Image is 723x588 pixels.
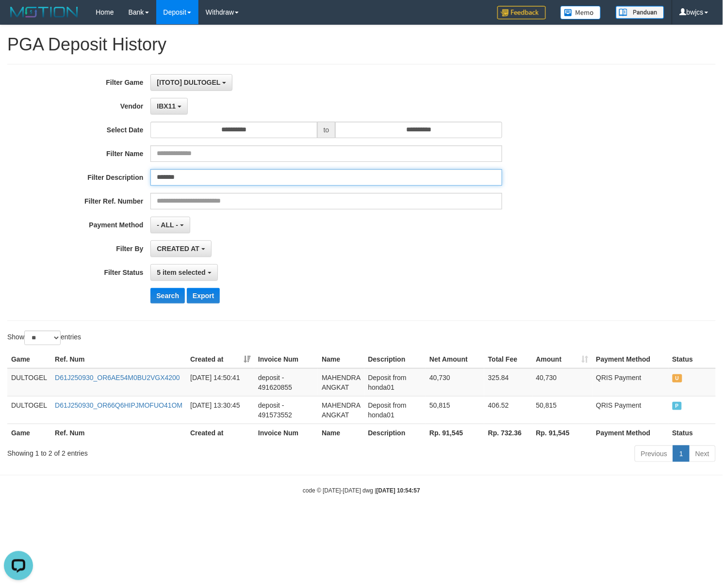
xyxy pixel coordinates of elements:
a: D61J250930_OR66Q6HIPJMOFUO41OM [55,401,182,409]
strong: [DATE] 10:54:57 [377,487,420,494]
th: Payment Method [592,424,669,442]
th: Invoice Num [254,424,318,442]
th: Status [669,350,716,368]
th: Description [364,424,426,442]
span: IBX11 [157,102,176,110]
small: code © [DATE]-[DATE] dwg | [303,487,420,494]
th: Game [7,350,51,368]
th: Amount: activate to sort column ascending [532,350,592,368]
th: Name [318,424,364,442]
td: QRIS Payment [592,396,669,424]
a: D61J250930_OR6AE54M0BU2VGX4200 [55,374,180,381]
button: 5 item selected [150,264,217,281]
td: 50,815 [532,396,592,424]
span: [ITOTO] DULTOGEL [157,79,220,86]
td: 325.84 [484,368,532,397]
td: 406.52 [484,396,532,424]
label: Show entries [7,331,81,345]
span: PAID [673,402,682,410]
img: Feedback.jpg [497,6,546,19]
button: Export [187,288,220,303]
td: deposit - 491620855 [254,368,318,397]
span: UNPAID [673,374,682,382]
th: Description [364,350,426,368]
td: DULTOGEL [7,396,51,424]
th: Invoice Num [254,350,318,368]
th: Created at: activate to sort column ascending [186,350,254,368]
th: Payment Method [592,350,669,368]
td: DULTOGEL [7,368,51,397]
th: Status [669,424,716,442]
th: Ref. Num [51,350,186,368]
button: Search [150,288,185,303]
td: 40,730 [532,368,592,397]
td: 50,815 [426,396,484,424]
td: 40,730 [426,368,484,397]
button: Open LiveChat chat widget [4,4,33,33]
a: Next [689,445,716,462]
th: Rp. 91,545 [426,424,484,442]
td: Deposit from honda01 [364,396,426,424]
td: MAHENDRA ANGKAT [318,368,364,397]
img: panduan.png [616,6,664,19]
button: IBX11 [150,98,188,114]
span: CREATED AT [157,245,199,253]
td: Deposit from honda01 [364,368,426,397]
img: MOTION_logo.png [7,5,81,19]
span: 5 item selected [157,269,205,276]
th: Game [7,424,51,442]
select: Showentries [24,331,61,345]
h1: PGA Deposit History [7,35,716,54]
th: Total Fee [484,350,532,368]
th: Rp. 732.36 [484,424,532,442]
a: 1 [673,445,690,462]
button: [ITOTO] DULTOGEL [150,74,232,91]
div: Showing 1 to 2 of 2 entries [7,445,294,458]
th: Name [318,350,364,368]
td: deposit - 491573552 [254,396,318,424]
img: Button%20Memo.svg [560,6,601,19]
td: [DATE] 13:30:45 [186,396,254,424]
th: Rp. 91,545 [532,424,592,442]
button: - ALL - [150,217,190,233]
td: MAHENDRA ANGKAT [318,396,364,424]
td: [DATE] 14:50:41 [186,368,254,397]
button: CREATED AT [150,240,212,257]
th: Ref. Num [51,424,186,442]
a: Previous [635,445,674,462]
td: QRIS Payment [592,368,669,397]
span: to [317,122,336,138]
th: Created at [186,424,254,442]
th: Net Amount [426,350,484,368]
span: - ALL - [157,221,178,229]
